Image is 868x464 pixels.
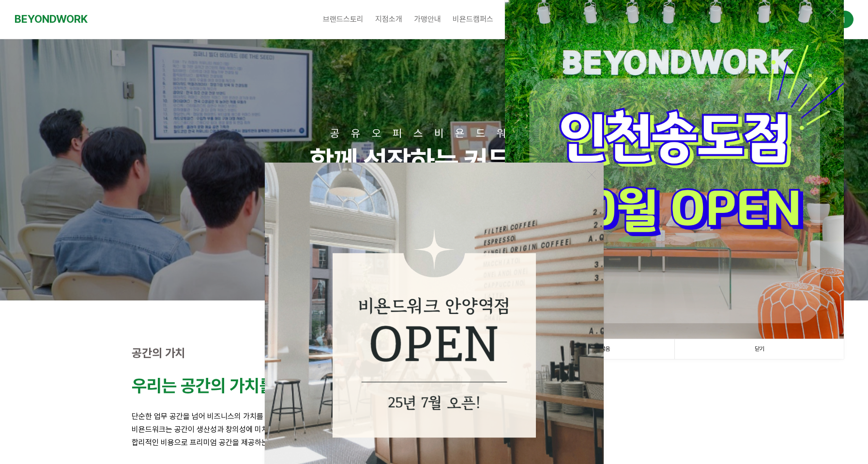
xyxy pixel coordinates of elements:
a: 닫기 [674,339,844,359]
p: 단순한 업무 공간을 넘어 비즈니스의 가치를 높이는 영감의 공간을 만듭니다. [132,410,737,423]
span: 지점소개 [375,15,402,24]
a: 비상주사무실 [499,7,551,31]
a: 브랜드스토리 [317,7,369,31]
p: 합리적인 비용으로 프리미엄 공간을 제공하는 것이 비욘드워크의 철학입니다. [132,436,737,449]
a: 비욘드캠퍼스 [447,7,499,31]
a: 가맹안내 [408,7,447,31]
span: 비욘드캠퍼스 [453,15,493,24]
span: 가맹안내 [414,15,441,24]
a: BEYONDWORK [15,10,88,28]
strong: 공간의 가치 [132,346,185,360]
p: 비욘드워크는 공간이 생산성과 창의성에 미치는 영향을 잘 알고 있습니다. [132,423,737,436]
a: 지점소개 [369,7,408,31]
strong: 우리는 공간의 가치를 높입니다. [132,375,343,396]
span: 브랜드스토리 [323,15,364,24]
